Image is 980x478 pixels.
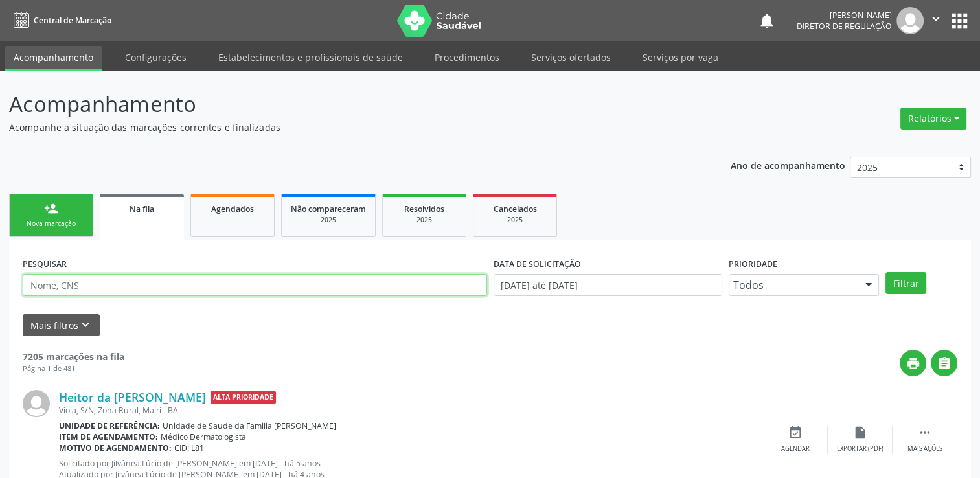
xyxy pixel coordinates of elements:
i: keyboard_arrow_down [78,318,93,332]
a: Heitor da [PERSON_NAME] [59,390,206,404]
strong: 7205 marcações na fila [23,350,124,363]
img: img [23,390,50,417]
i:  [937,356,952,370]
div: 2025 [483,215,547,225]
label: Prioridade [729,254,777,274]
a: Serviços ofertados [522,46,620,69]
i:  [929,12,943,26]
span: Resolvidos [404,203,444,214]
p: Acompanhamento [9,88,683,120]
span: Todos [733,279,852,291]
input: Selecione um intervalo [494,274,722,296]
div: 2025 [392,215,457,225]
a: Estabelecimentos e profissionais de saúde [209,46,412,69]
div: 2025 [291,215,366,225]
button: notifications [758,12,776,30]
div: [PERSON_NAME] [797,10,892,21]
div: Mais ações [907,444,942,453]
img: img [896,7,924,34]
button: Relatórios [900,108,966,130]
div: Agendar [781,444,810,453]
button: Filtrar [885,272,926,294]
span: CID: L81 [174,442,204,453]
a: Acompanhamento [5,46,102,71]
b: Item de agendamento: [59,431,158,442]
i: insert_drive_file [853,426,867,440]
div: Viola, S/N, Zona Rural, Mairi - BA [59,405,763,416]
span: Diretor de regulação [797,21,892,32]
span: Central de Marcação [34,15,111,26]
label: DATA DE SOLICITAÇÃO [494,254,581,274]
div: Nova marcação [19,219,84,229]
span: Na fila [130,203,154,214]
i: print [906,356,920,370]
div: Página 1 de 481 [23,363,124,374]
span: Unidade de Saude da Familia [PERSON_NAME] [163,420,336,431]
span: Alta Prioridade [211,391,276,404]
a: Central de Marcação [9,10,111,31]
a: Configurações [116,46,196,69]
label: PESQUISAR [23,254,67,274]
button:  [924,7,948,34]
i: event_available [788,426,803,440]
span: Não compareceram [291,203,366,214]
p: Acompanhe a situação das marcações correntes e finalizadas [9,120,683,134]
b: Motivo de agendamento: [59,442,172,453]
input: Nome, CNS [23,274,487,296]
span: Cancelados [494,203,537,214]
a: Serviços por vaga [633,46,727,69]
button: Mais filtroskeyboard_arrow_down [23,314,100,337]
b: Unidade de referência: [59,420,160,431]
button: print [900,350,926,376]
p: Ano de acompanhamento [731,157,845,173]
a: Procedimentos [426,46,508,69]
i:  [918,426,932,440]
span: Médico Dermatologista [161,431,246,442]
button: apps [948,10,971,32]
button:  [931,350,957,376]
div: Exportar (PDF) [837,444,883,453]
span: Agendados [211,203,254,214]
div: person_add [44,201,58,216]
